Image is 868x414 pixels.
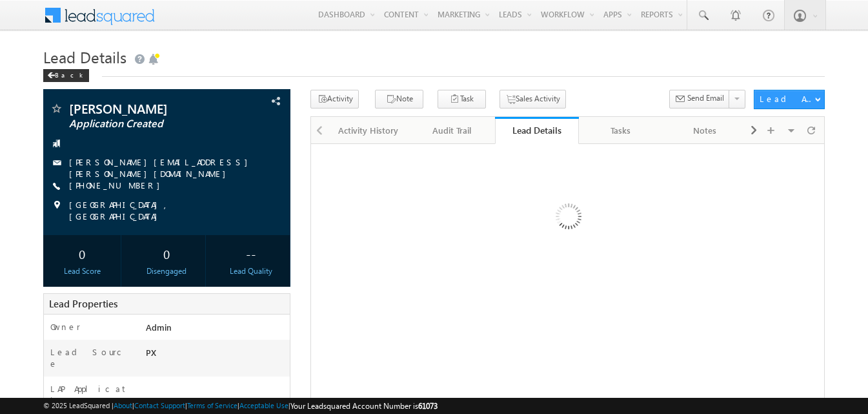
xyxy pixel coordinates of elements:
[673,123,735,138] div: Notes
[410,117,494,144] a: Audit Trail
[43,68,96,79] a: Back
[50,346,133,369] label: Lead Source
[43,400,438,412] span: © 2025 LeadSquared | | | | |
[589,123,651,138] div: Tasks
[50,383,133,406] label: LAP Application Status
[501,152,634,285] img: Loading...
[46,265,117,277] div: Lead Score
[49,297,117,310] span: Lead Properties
[69,180,167,192] span: [PHONE_NUMBER]
[143,346,290,364] div: PX
[505,124,569,136] div: Lead Details
[69,199,268,222] span: [GEOGRAPHIC_DATA], [GEOGRAPHIC_DATA]
[216,242,287,265] div: --
[69,102,221,115] span: [PERSON_NAME]
[327,117,410,144] a: Activity History
[43,69,89,82] div: Back
[669,90,730,109] button: Send Email
[760,93,814,105] div: Lead Actions
[337,123,399,138] div: Activity History
[50,321,81,333] label: Owner
[146,322,172,333] span: Admin
[375,90,423,109] button: Note
[187,401,237,409] a: Terms of Service
[663,117,747,144] a: Notes
[114,401,132,409] a: About
[438,90,486,109] button: Task
[69,118,221,130] span: Application Created
[216,265,287,277] div: Lead Quality
[239,401,288,409] a: Acceptable Use
[500,90,566,109] button: Sales Activity
[421,123,483,138] div: Audit Trail
[131,242,202,265] div: 0
[46,242,117,265] div: 0
[687,92,724,104] span: Send Email
[43,47,126,67] span: Lead Details
[495,117,579,144] a: Lead Details
[290,401,438,411] span: Your Leadsquared Account Number is
[579,117,663,144] a: Tasks
[310,90,359,109] button: Activity
[131,265,202,277] div: Disengaged
[134,401,185,409] a: Contact Support
[418,401,438,411] span: 61073
[754,90,825,109] button: Lead Actions
[69,156,254,179] a: [PERSON_NAME][EMAIL_ADDRESS][PERSON_NAME][DOMAIN_NAME]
